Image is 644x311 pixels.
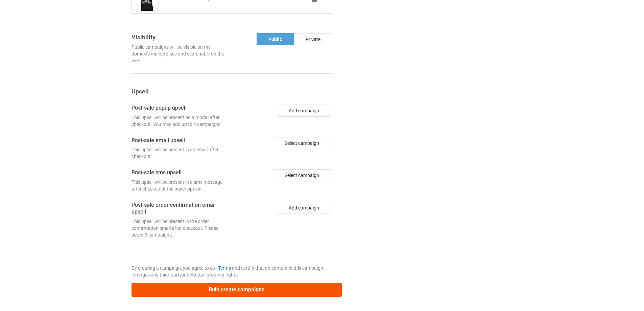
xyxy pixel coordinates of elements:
[132,146,230,160] div: This upsell will be present in an email after checkout.
[294,33,332,45] div: Private
[132,218,230,238] div: This upsell will be present in the order confirmation email after checkout. Please select 3 campa...
[132,105,230,112] h4: Post-sale popup upsell
[132,33,230,41] h3: Visibility
[132,114,230,128] div: This upsell will be present on a modal after checkout. You may add up to 4 campaigns.
[132,202,230,216] h4: Post-sale order confirmation email upsell
[132,137,230,144] h4: Post-sale email upsell
[218,265,231,271] a: Terms
[132,87,332,95] h3: Upsell
[273,137,331,149] div: Select campaign
[273,169,331,181] div: Select campaign
[132,283,342,297] button: Bulk create campaigns
[277,202,331,214] button: Add campaign
[132,179,230,192] div: This upsell will be present in a sms message after checkout if the buyer opts in.
[132,265,332,278] p: By creating a campaign, you agree to our and certify that no content in this campaign infringes a...
[277,105,331,117] button: Add campaign
[132,169,230,176] h4: Post-sale sms upsell
[257,33,294,45] div: Public
[132,44,230,64] div: Public campaigns will be visible on the domain's marketplace and searchable on the web.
